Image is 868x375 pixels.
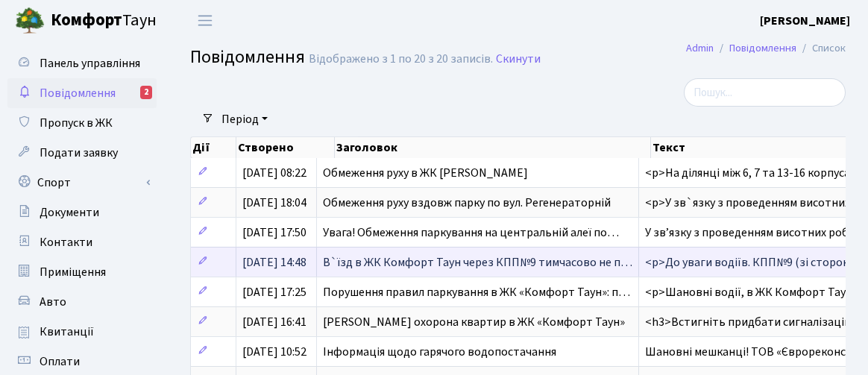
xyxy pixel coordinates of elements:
[323,165,528,181] span: Обмеження руху в ЖК [PERSON_NAME]
[7,257,157,287] a: Приміщення
[323,284,630,300] span: Порушення правил паркування в ЖК «Комфорт Таун»: п…
[7,227,157,257] a: Контакти
[242,314,306,330] span: [DATE] 16:41
[242,284,306,300] span: [DATE] 17:25
[190,44,305,70] span: Повідомлення
[242,224,306,241] span: [DATE] 17:50
[186,8,224,33] button: Переключити навігацію
[323,224,619,241] span: Увага! Обмеження паркування на центральній алеї по…
[323,344,556,360] span: Інформація щодо гарячого водопостачання
[7,287,157,317] a: Авто
[40,294,66,310] span: Авто
[40,324,94,340] span: Квитанції
[760,12,850,30] a: [PERSON_NAME]
[323,314,625,330] span: [PERSON_NAME] охорона квартир в ЖК «Комфорт Таун»
[7,168,157,198] a: Спорт
[7,317,157,347] a: Квитанції
[40,85,116,101] span: Повідомлення
[7,108,157,138] a: Пропуск в ЖК
[40,115,113,131] span: Пропуск в ЖК
[242,165,306,181] span: [DATE] 08:22
[323,254,632,271] span: В`їзд в ЖК Комфорт Таун через КПП№9 тимчасово не п…
[664,33,868,64] nav: breadcrumb
[686,40,714,56] a: Admin
[309,52,493,66] div: Відображено з 1 по 20 з 20 записів.
[242,254,306,271] span: [DATE] 14:48
[7,48,157,78] a: Панель управління
[40,145,118,161] span: Подати заявку
[242,195,306,211] span: [DATE] 18:04
[7,198,157,227] a: Документи
[335,137,651,158] th: Заголовок
[7,78,157,108] a: Повідомлення2
[15,6,45,36] img: logo.png
[191,137,236,158] th: Дії
[40,55,140,72] span: Панель управління
[40,204,99,221] span: Документи
[51,8,157,34] span: Таун
[729,40,796,56] a: Повідомлення
[236,137,335,158] th: Створено
[140,86,152,99] div: 2
[40,264,106,280] span: Приміщення
[51,8,122,32] b: Комфорт
[40,353,80,370] span: Оплати
[242,344,306,360] span: [DATE] 10:52
[40,234,92,250] span: Контакти
[684,78,846,107] input: Пошук...
[7,138,157,168] a: Подати заявку
[216,107,274,132] a: Період
[760,13,850,29] b: [PERSON_NAME]
[796,40,846,57] li: Список
[496,52,541,66] a: Скинути
[323,195,611,211] span: Обмеження руху вздовж парку по вул. Регенераторній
